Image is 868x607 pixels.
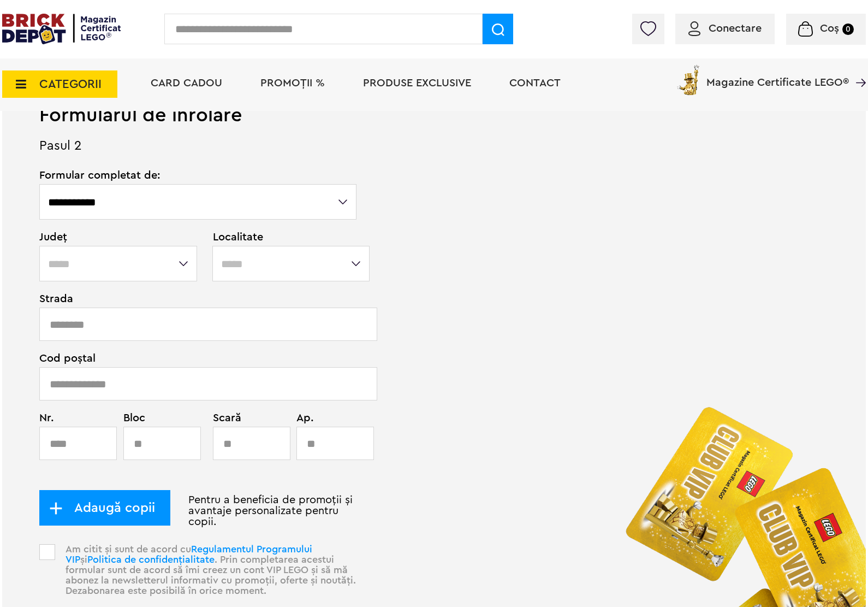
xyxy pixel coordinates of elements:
small: 0 [842,23,854,35]
span: Conectare [709,23,762,34]
span: Cod poștal [39,353,358,364]
a: Magazine Certificate LEGO® [849,63,866,74]
span: Ap. [296,412,342,423]
a: Regulamentul Programului VIP [66,544,312,564]
p: Pentru a beneficia de promoții și avantaje personalizate pentru copii. [39,494,358,527]
span: Adaugă copii [63,502,155,514]
span: Bloc [123,412,195,423]
a: Produse exclusive [363,78,471,89]
span: Județ [39,232,199,243]
img: add_child [49,502,63,515]
a: Contact [509,78,561,89]
span: CATEGORII [39,78,102,90]
span: Coș [820,23,839,34]
a: Card Cadou [151,78,222,89]
span: Nr. [39,412,111,423]
span: Localitate [213,232,358,243]
span: Magazine Certificate LEGO® [706,63,849,88]
a: Politica de confidențialitate [87,555,215,564]
p: Pasul 2 [2,140,866,170]
span: Scară [213,412,270,423]
span: Formular completat de: [39,170,358,181]
a: PROMOȚII % [260,78,325,89]
a: Conectare [688,23,762,34]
